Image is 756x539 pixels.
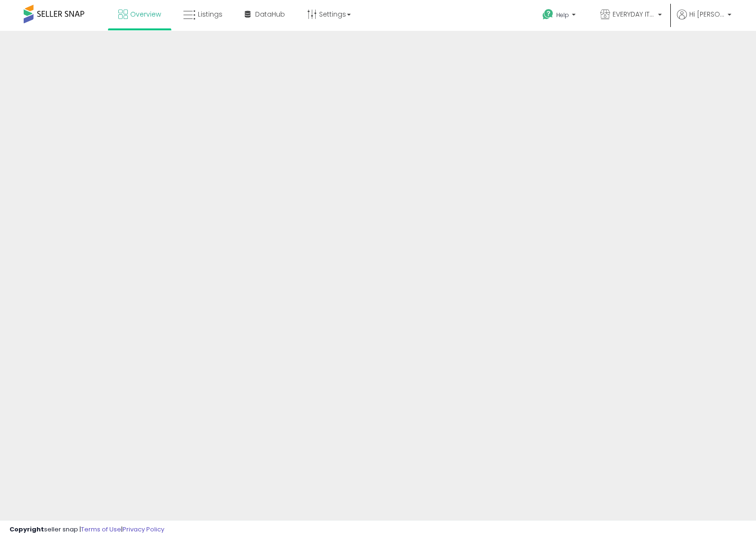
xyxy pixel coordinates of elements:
[556,11,569,19] span: Help
[689,9,725,19] span: Hi [PERSON_NAME]
[613,9,655,19] span: EVERYDAY ITEMS 4 YOU
[255,9,285,19] span: DataHub
[535,1,585,31] a: Help
[130,9,161,19] span: Overview
[198,9,222,19] span: Listings
[677,9,731,31] a: Hi [PERSON_NAME]
[542,9,554,20] i: Get Help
